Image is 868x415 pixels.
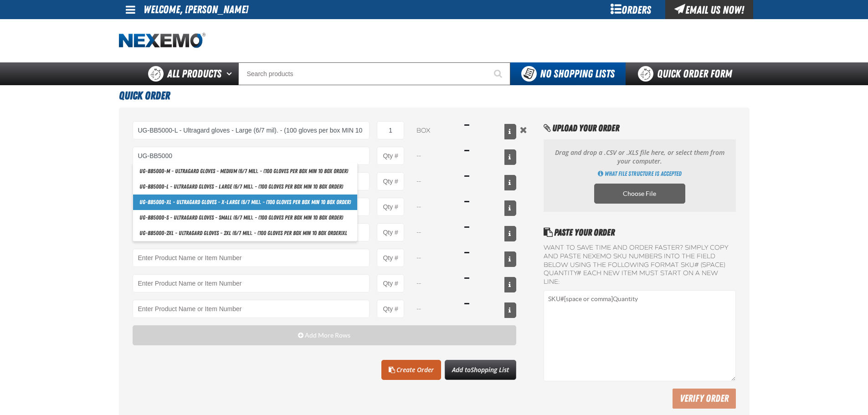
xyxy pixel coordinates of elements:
[504,251,516,267] button: View All Prices
[411,121,457,139] select: Unit
[133,195,357,210] a: UG-BB5000-XL - Ultragard gloves - X-Large (6/7 mil). - (100 gloves per box MIN 10 box order)
[133,164,357,179] a: UG-BB5000-M - Ultragard gloves - Medium (6/7 mil). - (100 gloves per box MIN 10 box order)
[377,223,404,241] input: Product Quantity
[133,179,357,195] a: UG-BB5000-L - Ultragard gloves - Large (6/7 mil). - (100 gloves per box MIN 10 box order)
[471,365,509,374] span: Shopping List
[504,200,516,216] button: View All Prices
[133,210,357,225] a: UG-BB5000-S - Ultragard gloves - Small (6/7 mil). - (100 gloves per box MIN 10 box order)
[133,249,370,267] : Product
[544,225,735,239] h2: Paste Your Order
[377,121,404,139] input: Product Quantity
[510,62,626,85] button: You do not have available Shopping Lists. Open to Create a New List
[504,277,516,292] button: View All Prices
[223,62,238,85] button: Open All Products pages
[518,125,529,135] button: Remove the current row
[139,183,164,190] strong: UG-BB5000
[553,149,726,166] p: Drag and drop a .CSV or .XLS file here, or select them from your computer.
[598,169,682,178] a: Get Directions of how to import multiple products using an CSV, XLSX or ODS file. Opens a popup
[119,89,170,102] span: Quick Order
[167,66,221,82] span: All Products
[594,184,685,204] label: Choose CSV, XLSX or ODS file to import multiple products. Opens a popup
[452,365,509,374] span: Add to
[504,149,516,165] button: View All Prices
[445,360,516,380] button: Add toShopping List
[540,67,615,80] span: No Shopping Lists
[504,175,516,190] button: View All Prices
[504,226,516,241] button: View All Prices
[488,62,510,85] button: Start Searching
[504,302,516,318] button: View All Prices
[133,274,370,292] : Product
[139,230,164,236] strong: UG-BB5000
[544,121,735,135] h2: Upload Your Order
[544,244,735,287] label: Want to save time and order faster? Simply copy and paste NEXEMO SKU numbers into the field below...
[626,62,749,85] a: Quick Order Form
[139,214,164,221] strong: UG-BB5000
[381,360,441,380] a: Create Order
[133,147,370,165] input: Product
[377,249,404,267] input: Product Quantity
[238,62,510,85] input: Search
[377,274,404,292] input: Product Quantity
[133,121,370,139] input: Product
[504,124,516,139] button: View All Prices
[119,33,205,49] a: Home
[377,198,404,216] input: Product Quantity
[377,147,404,165] input: Product Quantity
[139,199,164,205] strong: UG-BB5000
[133,225,357,241] a: UG-BB5000-2XL - Ultragard gloves - 2XL (6/7 mil). - (100 gloves per box MIN 10 box order)XL
[377,300,404,318] input: Product Quantity
[119,33,205,49] img: Nexemo logo
[133,300,370,318] : Product
[139,168,164,174] strong: UG-BB5000
[377,172,404,190] input: Product Quantity
[305,332,350,339] span: Add More Rows
[133,325,517,345] button: Add More Rows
